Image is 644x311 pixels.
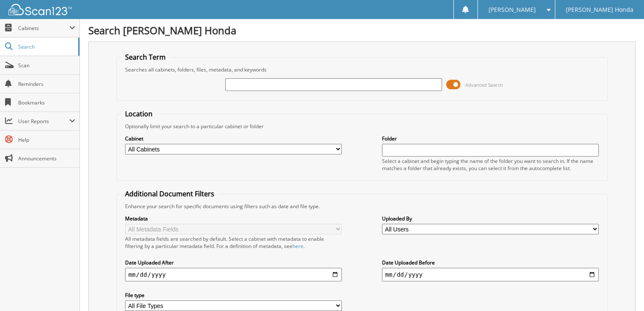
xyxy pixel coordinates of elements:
input: end [382,268,599,281]
span: Announcements [18,155,75,162]
legend: Additional Document Filters [121,189,218,198]
span: Bookmarks [18,99,75,106]
legend: Location [121,109,157,118]
span: Cabinets [18,25,69,32]
span: User Reports [18,118,69,125]
span: Search [18,43,74,50]
label: Metadata [125,215,342,222]
div: Enhance your search for specific documents using filters such as date and file type. [121,203,603,210]
h1: Search [PERSON_NAME] Honda [88,23,636,37]
div: Searches all cabinets, folders, files, metadata, and keywords [121,66,603,73]
span: [PERSON_NAME] Honda [566,7,633,12]
label: Date Uploaded After [125,259,342,266]
label: Date Uploaded Before [382,259,599,266]
a: here [292,242,303,250]
span: [PERSON_NAME] [488,7,536,12]
img: scan123-logo-white.svg [8,4,72,15]
span: Reminders [18,80,75,88]
div: All metadata fields are searched by default. Select a cabinet with metadata to enable filtering b... [125,235,342,250]
span: Help [18,136,75,143]
label: Folder [382,135,599,142]
span: Scan [18,62,75,69]
label: Uploaded By [382,215,599,222]
legend: Search Term [121,52,170,62]
label: File type [125,292,342,299]
div: Optionally limit your search to a particular cabinet or folder [121,123,603,130]
div: Select a cabinet and begin typing the name of the folder you want to search in. If the name match... [382,157,599,172]
span: Advanced Search [465,82,503,88]
input: start [125,268,342,281]
label: Cabinet [125,135,342,142]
